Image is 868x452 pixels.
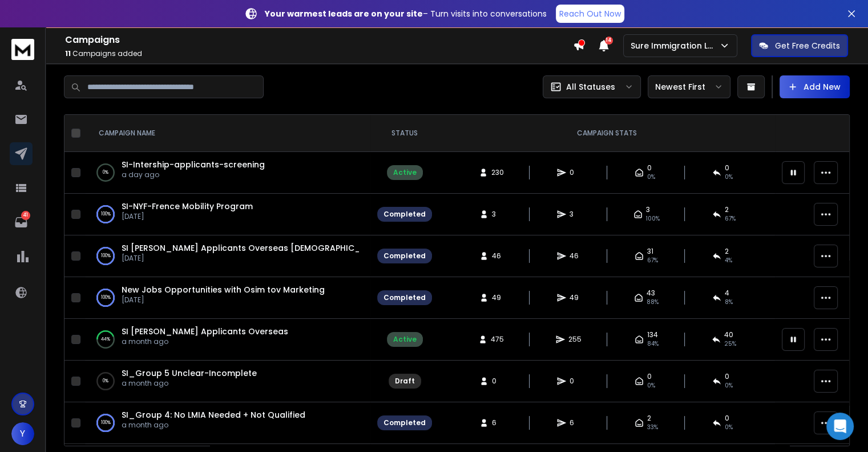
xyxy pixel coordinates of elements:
[492,418,503,427] span: 6
[751,34,848,57] button: Get Free Credits
[647,423,658,432] span: 33 %
[566,81,615,93] p: All Statuses
[725,298,733,307] span: 8 %
[65,49,573,58] p: Campaigns added
[570,293,581,302] span: 49
[725,414,729,423] span: 0
[725,205,729,214] span: 2
[101,250,111,262] p: 100 %
[122,379,257,388] p: a month ago
[491,168,504,177] span: 230
[21,211,30,220] p: 41
[122,242,429,254] a: SI [PERSON_NAME] Applicants Overseas [DEMOGRAPHIC_DATA] Speakers
[11,422,34,445] button: Y
[122,159,265,170] a: SI-Intership-applicants-screening
[559,8,621,19] p: Reach Out Now
[122,367,257,379] a: SI_Group 5 Unclear-Incomplete
[724,339,736,349] span: 25 %
[383,293,426,302] div: Completed
[492,293,503,302] span: 49
[122,170,265,179] p: a day ago
[101,334,110,345] p: 44 %
[646,214,660,223] span: 100 %
[85,194,370,235] td: 100%SI-NYF-Frence Mobility Program[DATE]
[647,247,653,256] span: 31
[492,377,503,386] span: 0
[439,115,775,152] th: CAMPAIGN STATS
[646,205,650,214] span: 3
[122,254,359,263] p: [DATE]
[647,298,659,307] span: 88 %
[122,337,288,346] p: a month ago
[570,418,581,427] span: 6
[395,377,415,386] div: Draft
[122,201,253,212] a: SI-NYF-Frence Mobility Program
[101,209,111,220] p: 100 %
[648,75,730,98] button: Newest First
[725,381,733,390] span: 0%
[647,163,652,173] span: 0
[65,33,573,47] h1: Campaigns
[647,414,651,423] span: 2
[570,377,581,386] span: 0
[383,251,426,261] div: Completed
[647,339,659,349] span: 84 %
[265,8,423,19] strong: Your warmest leads are on your site
[383,418,426,427] div: Completed
[492,251,503,261] span: 46
[122,421,305,430] p: a month ago
[85,402,370,444] td: 100%SI_Group 4: No LMIA Needed + Not Qualifieda month ago
[605,37,613,45] span: 14
[85,235,370,277] td: 100%SI [PERSON_NAME] Applicants Overseas [DEMOGRAPHIC_DATA] Speakers[DATE]
[492,210,503,219] span: 3
[122,326,288,337] a: SI [PERSON_NAME] Applicants Overseas
[85,319,370,361] td: 44%SI [PERSON_NAME] Applicants Overseasa month ago
[647,256,658,265] span: 67 %
[370,115,439,152] th: STATUS
[103,375,108,387] p: 0 %
[122,295,325,305] p: [DATE]
[101,417,111,429] p: 100 %
[265,8,547,19] p: – Turn visits into conversations
[724,330,733,339] span: 40
[122,409,305,421] a: SI_Group 4: No LMIA Needed + Not Qualified
[725,289,729,298] span: 4
[725,163,729,173] span: 0
[568,335,582,344] span: 255
[570,168,581,177] span: 0
[647,173,655,182] span: 0%
[122,284,325,295] a: New Jobs Opportunities with Osim tov Marketing
[85,361,370,402] td: 0%SI_Group 5 Unclear-Incompletea month ago
[725,247,729,256] span: 2
[780,75,850,98] button: Add New
[85,115,370,152] th: CAMPAIGN NAME
[103,167,108,178] p: 0 %
[725,173,733,182] span: 0%
[393,168,417,177] div: Active
[65,49,71,58] span: 11
[85,152,370,194] td: 0%SI-Intership-applicants-screeninga day ago
[725,214,736,223] span: 67 %
[556,5,624,23] a: Reach Out Now
[570,210,581,219] span: 3
[101,292,111,303] p: 100 %
[725,372,729,381] span: 0
[570,251,581,261] span: 46
[11,39,34,60] img: logo
[725,423,733,432] span: 0 %
[122,212,253,221] p: [DATE]
[85,277,370,319] td: 100%New Jobs Opportunities with Osim tov Marketing[DATE]
[491,335,504,344] span: 475
[775,40,840,51] p: Get Free Credits
[725,256,732,265] span: 4 %
[631,40,719,51] p: Sure Immigration LTD
[647,381,655,390] span: 0%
